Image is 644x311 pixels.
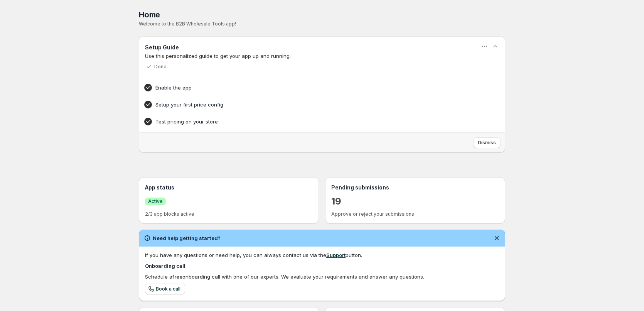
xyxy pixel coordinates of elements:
h2: Need help getting started? [153,234,221,242]
h3: Pending submissions [331,184,499,191]
button: Dismiss [473,137,501,148]
a: Book a call [145,284,185,294]
div: Schedule a onboarding call with one of our experts. We evaluate your requirements and answer any ... [145,273,499,281]
b: free [172,274,182,280]
p: 2/3 app blocks active [145,211,313,217]
div: If you have any questions or need help, you can always contact us via the button. [145,251,499,259]
button: Dismiss notification [491,233,502,243]
a: 19 [331,195,341,208]
p: Use this personalized guide to get your app up and running. [145,52,499,60]
p: Approve or reject your submissions [331,211,499,217]
h4: Onboarding call [145,262,499,270]
span: Book a call [156,286,180,292]
span: Dismiss [478,140,496,146]
a: SuccessActive [145,197,166,205]
span: Home [139,10,160,19]
p: Welcome to the B2B Wholesale Tools app! [139,21,505,27]
p: Done [154,64,167,70]
h3: App status [145,184,313,191]
h4: Test pricing on your store [155,118,465,125]
a: Support [326,252,346,258]
h4: Setup your first price config [155,101,465,108]
h4: Enable the app [155,84,465,91]
span: Active [148,198,163,205]
h3: Setup Guide [145,44,179,51]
